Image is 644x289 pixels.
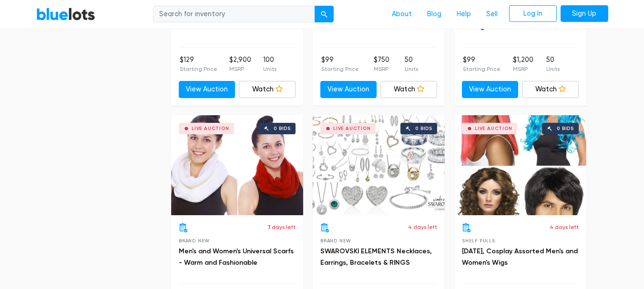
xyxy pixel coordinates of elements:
a: View Auction [179,81,235,98]
a: Watch [522,81,579,98]
span: Shelf Pulls [462,238,495,243]
div: Live Auction [192,126,229,131]
a: Men's and Women's Universal Scarfs - Warm and Fashionable [179,247,294,267]
div: Live Auction [475,126,512,131]
p: Starting Price [180,65,217,73]
li: $99 [463,55,501,74]
a: Live Auction 0 bids [454,115,586,215]
p: Starting Price [321,65,359,73]
a: Blog [419,5,449,23]
input: Search for inventory [153,6,315,23]
a: Help [449,5,479,23]
a: BlueLots [36,7,95,21]
a: Sell [479,5,505,23]
li: $2,900 [229,55,251,74]
span: Brand New [179,238,210,243]
p: Units [546,65,560,73]
a: Live Auction 0 bids [171,115,303,215]
a: Sign Up [561,5,608,22]
a: [DATE], Cosplay Assorted Men's and Women's Wigs [462,247,578,267]
a: About [384,5,419,23]
p: 4 days left [408,223,437,231]
li: $99 [321,55,359,74]
a: Live Auction 0 bids [313,115,445,215]
p: Units [263,65,276,73]
a: View Auction [320,81,377,98]
div: Live Auction [333,126,371,131]
li: 50 [546,55,560,74]
a: View Auction [462,81,519,98]
a: Watch [380,81,437,98]
li: 100 [263,55,276,74]
div: 0 bids [274,126,291,131]
a: Log In [509,5,557,22]
p: Units [405,65,418,73]
p: Starting Price [463,65,501,73]
p: MSRP [374,65,389,73]
p: MSRP [229,65,251,73]
div: 0 bids [415,126,432,131]
a: Watch [239,81,296,98]
a: SWAROVSKI ELEMENTS Necklaces, Earrings, Bracelets & RINGS [320,247,432,267]
span: Brand New [320,238,351,243]
li: $750 [374,55,389,74]
p: 3 days left [267,223,296,231]
li: $1,200 [513,55,533,74]
li: 50 [405,55,418,74]
li: $129 [180,55,217,74]
div: 0 bids [557,126,574,131]
p: MSRP [513,65,533,73]
p: 4 days left [550,223,579,231]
